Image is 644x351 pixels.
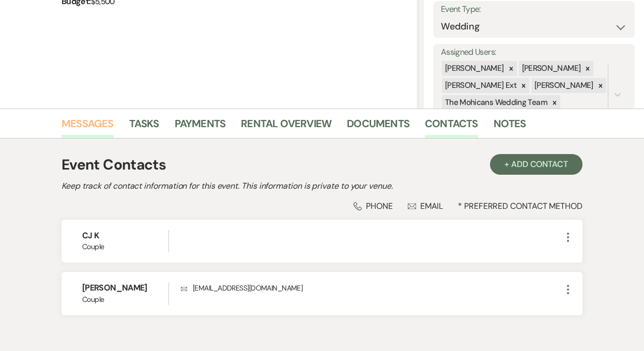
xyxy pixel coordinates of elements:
[129,115,159,138] a: Tasks
[62,180,582,192] h2: Keep track of contact information for this event. This information is private to your venue.
[62,154,166,176] h1: Event Contacts
[531,78,595,93] div: [PERSON_NAME]
[442,78,518,93] div: [PERSON_NAME] Ext
[519,61,582,76] div: [PERSON_NAME]
[82,241,168,252] span: Couple
[82,282,168,294] h6: [PERSON_NAME]
[82,230,168,241] h6: CJ K
[442,95,549,110] div: The Mohicans Wedding Team
[494,115,526,138] a: Notes
[82,294,168,305] span: Couple
[408,201,443,211] div: Email
[354,201,393,211] div: Phone
[441,2,627,17] label: Event Type:
[441,45,627,60] label: Assigned Users:
[241,115,331,138] a: Rental Overview
[175,115,226,138] a: Payments
[62,115,114,138] a: Messages
[490,154,582,175] button: + Add Contact
[442,61,505,76] div: [PERSON_NAME]
[62,201,582,211] div: * Preferred Contact Method
[181,282,562,294] p: [EMAIL_ADDRESS][DOMAIN_NAME]
[347,115,409,138] a: Documents
[425,115,478,138] a: Contacts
